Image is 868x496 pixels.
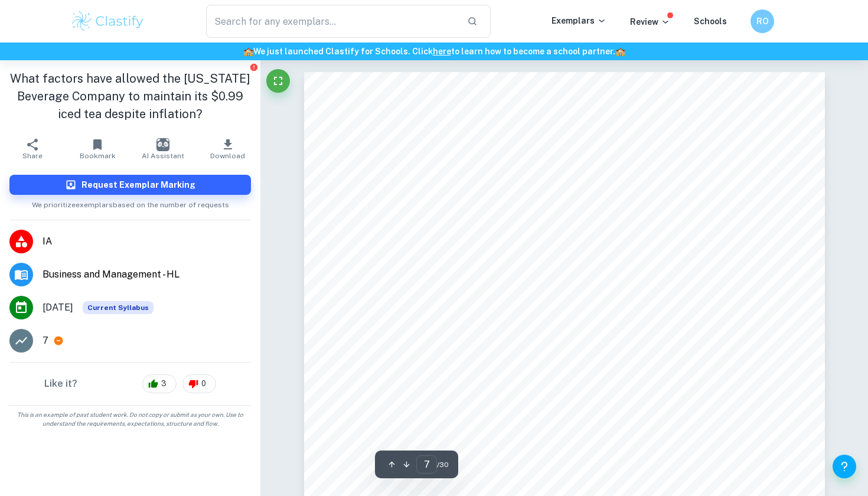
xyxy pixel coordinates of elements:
button: Bookmark [65,132,130,165]
h6: Request Exemplar Marking [81,178,195,191]
span: iced tea despite inflation? [444,280,684,302]
span: This is an example of past student work. Do not copy or submit as your own. Use to understand the... [5,410,256,428]
a: here [433,47,451,56]
span: IA [43,234,251,249]
span: Share [22,152,43,160]
img: AI Assistant [156,138,169,151]
span: Beverage Company to maintain its $0.99 [373,252,755,273]
h1: What factors have allowed the [US_STATE] Beverage Company to maintain its $0.99 iced tea despite ... [9,70,251,123]
span: AI Assistant [142,152,184,160]
p: Exemplars [552,14,606,27]
span: Current Syllabus [83,301,154,314]
span: Word Count: 1799 [510,403,618,417]
input: Search for any exemplars... [206,5,458,38]
span: IB Business Management Higher Level [389,136,739,158]
span: [DATE] [43,301,73,315]
h6: RO [756,15,769,28]
span: Business and Management - HL [43,267,251,282]
img: Clastify logo [70,9,145,33]
span: What factors have allowed the [US_STATE] [380,222,795,244]
span: Download [210,152,245,160]
button: Download [195,132,260,165]
span: 🏫 [243,47,253,56]
span: [DATE] [536,367,576,381]
div: This exemplar is based on the current syllabus. Feel free to refer to it for inspiration/ideas wh... [83,301,154,314]
span: 🏫 [615,47,625,56]
span: Bookmark [80,152,116,160]
span: / 30 [437,459,449,470]
span: Internal Assessment [475,165,652,187]
button: Report issue [249,63,258,71]
div: 3 [142,374,177,393]
h6: We just launched Clastify for Schools. Click to learn how to become a school partner. [2,45,866,58]
button: RO [750,9,774,33]
span: Candidate Code: xxxxxx [492,421,635,435]
a: Schools [694,17,727,26]
p: Review [630,15,670,28]
span: 3 [155,378,173,390]
button: Help and Feedback [833,455,856,478]
p: 7 [43,334,48,348]
span: 0 [195,378,213,390]
button: Request Exemplar Marking [9,175,251,195]
span: Concept: Creativity [507,385,622,399]
h6: Like it? [44,377,77,391]
div: 0 [182,374,216,393]
button: AI Assistant [130,132,195,165]
button: Fullscreen [266,69,290,93]
span: We prioritize exemplars based on the number of requests [32,195,229,210]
